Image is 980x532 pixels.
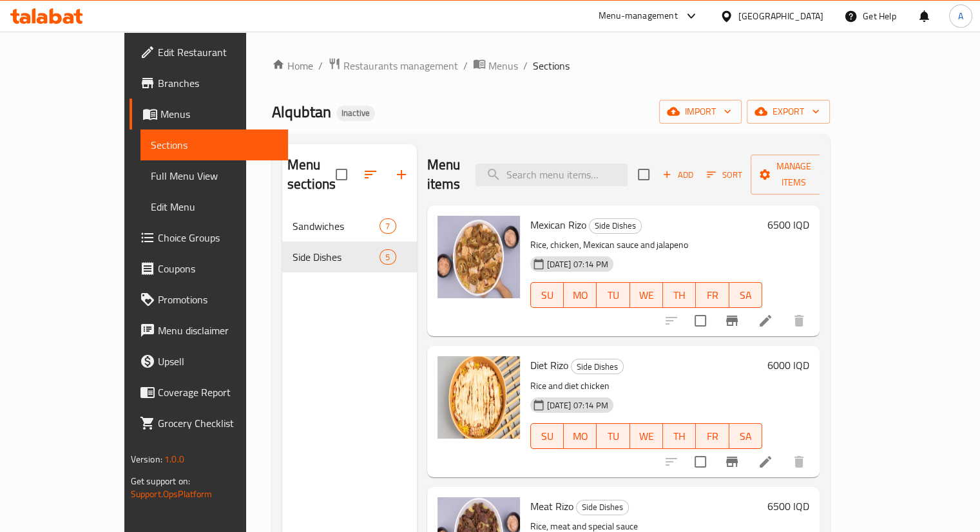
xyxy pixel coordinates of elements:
span: FR [701,286,724,305]
button: TH [663,282,696,308]
span: Alqubtan [272,97,331,126]
span: import [669,104,731,120]
span: Side Dishes [577,500,628,515]
button: WE [630,423,663,449]
button: FR [696,282,729,308]
button: Branch-specific-item [716,446,747,477]
span: TH [668,286,691,305]
span: MO [569,427,591,446]
button: MO [564,282,597,308]
a: Branches [130,68,288,99]
span: Promotions [158,292,278,307]
button: MO [564,423,597,449]
button: WE [630,282,663,308]
a: Edit menu item [758,454,773,470]
input: search [476,164,628,186]
a: Menu disclaimer [130,315,288,346]
span: Sections [151,137,278,153]
span: Add [660,167,695,182]
h6: 6500 IQD [767,497,809,515]
span: Get support on: [131,473,190,489]
a: Choice Groups [130,222,288,253]
div: Side Dishes5 [282,242,417,272]
span: SA [735,286,757,305]
span: Mexican Rizo [530,215,586,234]
nav: breadcrumb [272,57,830,74]
li: / [463,58,468,73]
h6: 6000 IQD [767,356,809,374]
span: [DATE] 07:14 PM [542,258,613,271]
a: Edit Menu [140,191,288,222]
span: Coverage Report [158,385,278,400]
img: Mexican Rizo [437,216,520,298]
button: delete [783,305,814,336]
span: 1.0.0 [164,451,184,468]
a: Menus [473,57,518,74]
span: export [757,104,820,120]
span: Branches [158,75,278,91]
span: SA [735,427,757,446]
a: Edit Restaurant [130,37,288,68]
span: Side Dishes [572,359,623,374]
span: Menus [488,58,518,73]
button: import [659,100,742,124]
span: Choice Groups [158,230,278,245]
button: delete [783,446,814,477]
button: SA [729,282,762,308]
a: Restaurants management [328,57,458,74]
div: Side Dishes [589,218,642,234]
a: Support.OpsPlatform [131,486,213,502]
span: Sort items [698,165,751,185]
span: Add item [657,165,698,185]
span: MO [569,286,591,305]
span: Version: [131,451,162,468]
li: / [523,58,528,73]
button: FR [696,423,729,449]
p: Rice, chicken, Mexican sauce and jalapeno [530,237,763,253]
a: Promotions [130,284,288,315]
span: Sort sections [355,159,386,190]
button: Manage items [751,155,837,195]
button: SA [729,423,762,449]
button: Branch-specific-item [716,305,747,336]
span: Meat Rizo [530,497,573,516]
button: TH [663,423,696,449]
a: Menus [130,99,288,129]
button: SU [530,423,564,449]
button: export [747,100,830,124]
div: Side Dishes [571,359,624,374]
span: TH [668,427,691,446]
div: Menu-management [599,8,678,24]
span: 5 [380,251,395,263]
span: A [958,9,963,23]
a: Sections [140,129,288,160]
button: SU [530,282,564,308]
img: Diet Rizo [437,356,520,439]
button: TU [597,282,629,308]
h2: Menu items [427,155,461,194]
span: WE [635,427,658,446]
nav: Menu sections [282,205,417,278]
button: TU [597,423,629,449]
span: Upsell [158,354,278,369]
span: Side Dishes [590,218,641,233]
span: TU [602,286,624,305]
h2: Menu sections [287,155,336,194]
div: Sandwiches7 [282,211,417,242]
span: Diet Rizo [530,356,568,375]
a: Home [272,58,313,73]
span: Select to update [687,307,714,334]
h6: 6500 IQD [767,216,809,234]
span: TU [602,427,624,446]
span: Sections [533,58,570,73]
span: Select section [630,161,657,188]
span: Full Menu View [151,168,278,184]
a: Full Menu View [140,160,288,191]
span: [DATE] 07:14 PM [542,399,613,412]
span: Menu disclaimer [158,323,278,338]
span: Coupons [158,261,278,276]
span: Grocery Checklist [158,415,278,431]
a: Edit menu item [758,313,773,328]
span: Manage items [761,158,827,191]
a: Grocery Checklist [130,408,288,439]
